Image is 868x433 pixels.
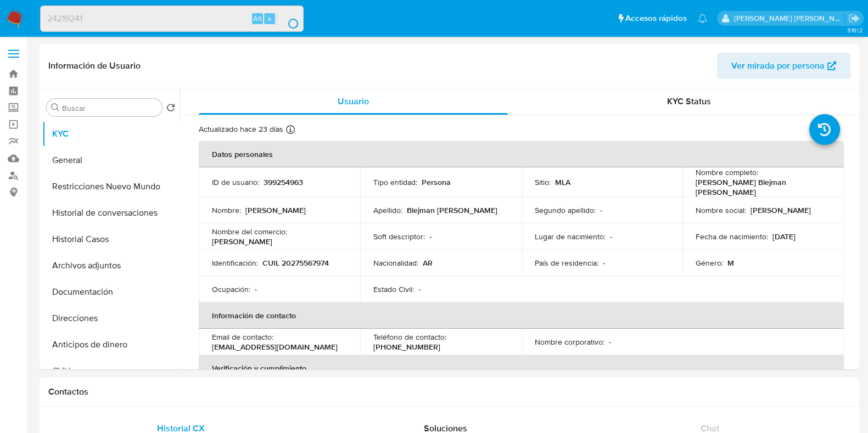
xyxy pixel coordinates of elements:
[555,177,570,187] p: MLA
[212,177,259,187] p: ID de usuario :
[423,258,433,268] p: AR
[600,205,602,215] p: -
[418,284,421,294] p: -
[696,258,723,268] p: Género :
[698,14,707,23] a: Notificaciones
[603,258,605,268] p: -
[429,232,432,241] p: -
[731,53,825,79] span: Ver mirada por persona
[373,205,402,215] p: Apellido :
[373,332,446,342] p: Teléfono de contacto :
[610,232,612,241] p: -
[199,302,844,329] th: Información de contacto
[277,11,299,26] button: search-icon
[42,226,180,252] button: Historial Casos
[42,279,180,305] button: Documentación
[751,205,811,215] p: [PERSON_NAME]
[535,205,596,215] p: Segundo apellido :
[535,337,604,347] p: Nombre corporativo :
[42,331,180,358] button: Anticipos de dinero
[245,205,306,215] p: [PERSON_NAME]
[199,124,283,134] p: Actualizado hace 23 días
[609,337,611,347] p: -
[255,284,257,294] p: -
[667,95,711,108] span: KYC Status
[373,284,414,294] p: Estado Civil :
[338,95,369,108] span: Usuario
[696,232,768,241] p: Fecha de nacimiento :
[696,167,758,177] p: Nombre completo :
[48,60,141,71] h1: Información de Usuario
[51,103,60,112] button: Buscar
[625,13,687,24] span: Accesos rápidos
[253,13,262,24] span: Alt
[535,232,606,241] p: Lugar de nacimiento :
[48,386,850,397] h1: Contactos
[62,103,158,113] input: Buscar
[373,342,440,352] p: [PHONE_NUMBER]
[166,103,175,115] button: Volver al orden por defecto
[262,258,329,268] p: CUIL 20275567974
[199,141,844,167] th: Datos personales
[422,177,451,187] p: Persona
[212,284,250,294] p: Ocupación :
[41,12,303,26] input: Buscar usuario o caso...
[212,258,258,268] p: Identificación :
[407,205,497,215] p: Blejman [PERSON_NAME]
[212,227,287,237] p: Nombre del comercio :
[42,200,180,226] button: Historial de conversaciones
[696,205,746,215] p: Nombre social :
[848,13,860,24] a: Salir
[42,121,180,147] button: KYC
[212,342,338,352] p: [EMAIL_ADDRESS][DOMAIN_NAME]
[717,53,850,79] button: Ver mirada por persona
[535,177,551,187] p: Sitio :
[373,258,418,268] p: Nacionalidad :
[42,305,180,331] button: Direcciones
[212,205,241,215] p: Nombre :
[212,237,272,246] p: [PERSON_NAME]
[727,258,734,268] p: M
[42,173,180,200] button: Restricciones Nuevo Mundo
[42,147,180,173] button: General
[696,177,826,197] p: [PERSON_NAME] Blejman [PERSON_NAME]
[772,232,796,241] p: [DATE]
[42,358,180,384] button: CVU
[268,13,271,24] span: s
[212,332,273,342] p: Email de contacto :
[264,177,303,187] p: 399254963
[199,355,844,381] th: Verificación y cumplimiento
[42,252,180,279] button: Archivos adjuntos
[734,13,845,24] p: noelia.huarte@mercadolibre.com
[535,258,598,268] p: País de residencia :
[373,232,425,241] p: Soft descriptor :
[373,177,417,187] p: Tipo entidad :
